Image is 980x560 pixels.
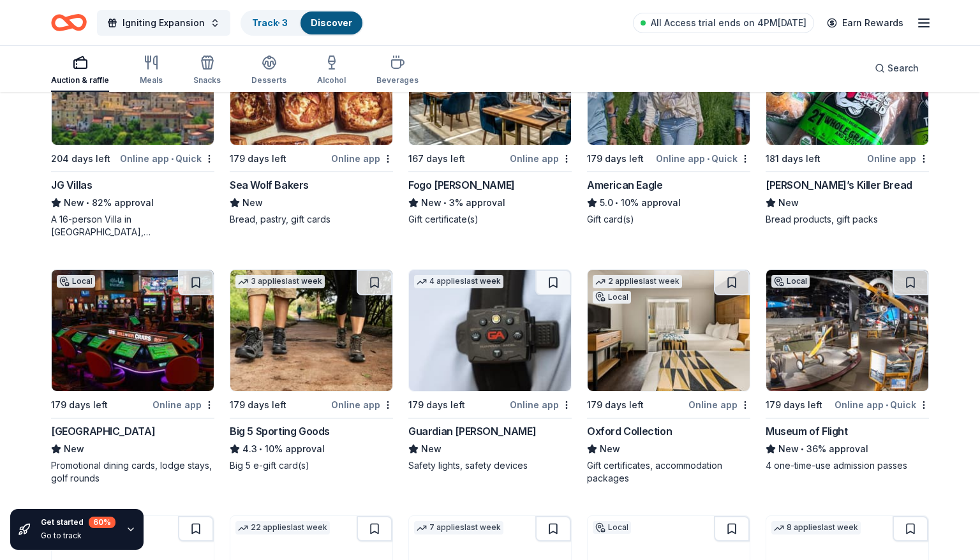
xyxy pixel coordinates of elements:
span: All Access trial ends on 4PM[DATE] [651,15,806,31]
a: Discover [311,17,352,28]
button: Igniting Expansion [97,10,230,36]
span: New [64,441,84,457]
div: Go to track [41,531,115,541]
a: Image for Big 5 Sporting Goods3 applieslast week179 days leftOnline appBig 5 Sporting Goods4.3•10... [230,269,393,472]
div: Gift certificate(s) [408,213,572,226]
div: 7 applies last week [414,521,503,534]
span: 4.3 [242,441,257,457]
div: 8 applies last week [771,521,861,534]
a: Image for Guardian Angel Device4 applieslast week179 days leftOnline appGuardian [PERSON_NAME]New... [408,269,572,472]
div: [PERSON_NAME]’s Killer Bread [766,177,912,193]
div: 167 days left [408,151,465,166]
img: Image for Museum of Flight [766,270,928,391]
div: 10% approval [587,195,750,210]
div: 22 applies last week [235,521,330,534]
button: Snacks [193,50,221,92]
a: All Access trial ends on 4PM[DATE] [633,13,814,33]
div: JG Villas [51,177,92,193]
button: Search [865,55,929,81]
div: Online app [688,397,750,413]
div: Bread, pastry, gift cards [230,213,393,226]
div: Online app Quick [835,397,929,413]
img: Image for Swinomish Casino & Lodge [52,270,214,391]
span: • [886,400,888,410]
div: Sea Wolf Bakers [230,177,309,193]
div: 179 days left [766,397,822,413]
div: [GEOGRAPHIC_DATA] [51,424,155,439]
span: 5.0 [600,195,613,210]
div: 181 days left [766,151,820,166]
a: Image for American Eagle7 applieslast week179 days leftOnline app•QuickAmerican Eagle5.0•10% appr... [587,23,750,226]
a: Home [51,8,87,38]
img: Image for Big 5 Sporting Goods [230,270,392,391]
div: 179 days left [230,397,286,413]
button: Desserts [251,50,286,92]
div: Local [593,521,631,534]
div: 179 days left [230,151,286,166]
div: Online app [331,397,393,413]
div: Online app [510,151,572,166]
button: Auction & raffle [51,50,109,92]
div: Local [593,291,631,304]
div: Snacks [193,75,221,85]
div: Big 5 Sporting Goods [230,424,330,439]
div: 82% approval [51,195,214,210]
span: • [171,154,174,164]
a: Image for Sea Wolf BakersLocal179 days leftOnline appSea Wolf BakersNewBread, pastry, gift cards [230,23,393,226]
span: New [64,195,84,210]
div: 36% approval [766,441,929,457]
a: Image for Fogo de Chao4 applieslast week167 days leftOnline appFogo [PERSON_NAME]New•3% approvalG... [408,23,572,226]
span: New [778,195,799,210]
a: Image for Swinomish Casino & Lodge Local179 days leftOnline app[GEOGRAPHIC_DATA]NewPromotional di... [51,269,214,485]
div: Online app Quick [120,151,214,166]
div: 60 % [89,517,115,528]
div: A 16-person Villa in [GEOGRAPHIC_DATA], [GEOGRAPHIC_DATA], [GEOGRAPHIC_DATA] for 7days/6nights (R... [51,213,214,239]
button: Meals [140,50,163,92]
a: Image for JG Villas1 applylast week204 days leftOnline app•QuickJG VillasNew•82% approvalA 16-per... [51,23,214,239]
button: Beverages [376,50,419,92]
div: 2 applies last week [593,275,682,288]
div: Museum of Flight [766,424,848,439]
button: Track· 3Discover [241,10,364,36]
div: Guardian [PERSON_NAME] [408,424,536,439]
div: Fogo [PERSON_NAME] [408,177,515,193]
div: Online app [331,151,393,166]
div: Oxford Collection [587,424,672,439]
div: Auction & raffle [51,75,109,85]
div: Alcohol [317,75,346,85]
span: New [600,441,620,457]
div: Local [57,275,95,288]
div: Big 5 e-gift card(s) [230,459,393,472]
span: • [443,198,447,208]
a: Image for Oxford Collection2 applieslast weekLocal179 days leftOnline appOxford CollectionNewGift... [587,269,750,485]
span: New [242,195,263,210]
span: New [421,441,442,457]
div: Online app [152,397,214,413]
div: 3 applies last week [235,275,325,288]
a: Image for Dave’s Killer BreadLocal181 days leftOnline app[PERSON_NAME]’s Killer BreadNewBread pro... [766,23,929,226]
div: Promotional dining cards, lodge stays, golf rounds [51,459,214,485]
div: American Eagle [587,177,662,193]
a: Image for Museum of FlightLocal179 days leftOnline app•QuickMuseum of FlightNew•36% approval4 one... [766,269,929,472]
div: Local [771,275,810,288]
button: Alcohol [317,50,346,92]
div: 204 days left [51,151,110,166]
span: • [259,444,262,454]
div: 179 days left [587,151,644,166]
div: Gift card(s) [587,213,750,226]
span: • [801,444,804,454]
a: Earn Rewards [819,11,911,34]
div: Beverages [376,75,419,85]
div: Get started [41,517,115,528]
span: • [615,198,618,208]
div: 4 applies last week [414,275,503,288]
div: Safety lights, safety devices [408,459,572,472]
span: • [707,154,709,164]
div: 179 days left [408,397,465,413]
div: 179 days left [51,397,108,413]
div: Gift certificates, accommodation packages [587,459,750,485]
div: 3% approval [408,195,572,210]
div: Meals [140,75,163,85]
span: Igniting Expansion [122,15,205,31]
div: Desserts [251,75,286,85]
